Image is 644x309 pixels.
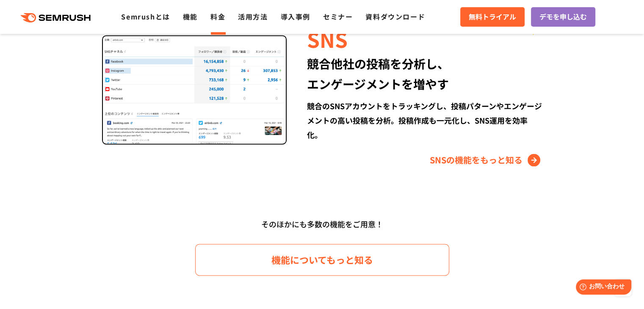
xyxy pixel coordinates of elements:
[79,216,566,232] div: そのほかにも多数の機能をご用意！
[307,25,542,53] div: SNS
[238,11,268,22] a: 活用方法
[569,276,635,300] iframe: Help widget launcher
[281,11,310,22] a: 導入事例
[183,11,198,22] a: 機能
[210,11,225,22] a: 料金
[531,7,595,27] a: デモを申し込む
[271,252,373,267] span: 機能についてもっと知る
[323,11,353,22] a: セミナー
[469,11,516,22] span: 無料トライアル
[195,244,449,276] a: 機能についてもっと知る
[365,11,425,22] a: 資料ダウンロード
[307,53,542,94] div: 競合他社の投稿を分析し、 エンゲージメントを増やす
[121,11,170,22] a: Semrushとは
[539,11,587,22] span: デモを申し込む
[430,153,542,167] a: SNSの機能をもっと知る
[307,99,542,142] div: 競合のSNSアカウントをトラッキングし、投稿パターンやエンゲージメントの高い投稿を分析。投稿作成も一元化し、SNS運用を効率化。
[460,7,525,27] a: 無料トライアル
